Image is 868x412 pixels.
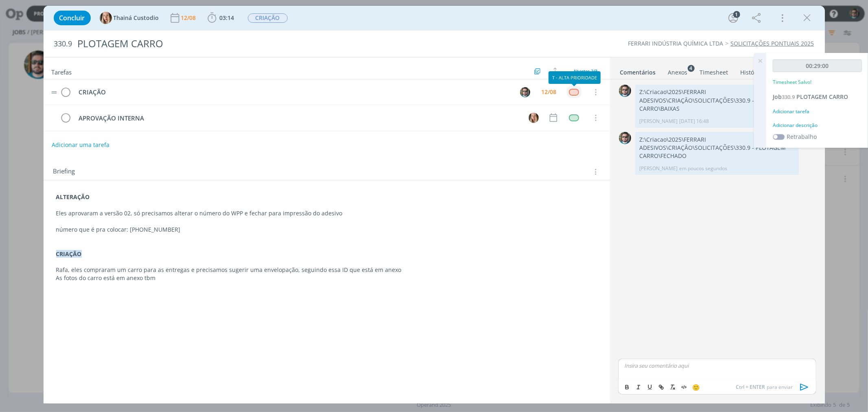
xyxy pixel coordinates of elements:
span: Ctrl + ENTER [736,384,767,391]
a: Histórico [740,65,765,77]
div: T - ALTA PRIORIDADE [549,71,601,84]
p: Z:\Criacao\2025\FERRARI ADESIVOS\CRIAÇÂO\SOLICITAÇÕES\330.9 - PLOTAGEM CARRO\BAIXAS [639,88,795,113]
button: 1 [727,11,740,24]
a: Timesheet [700,65,729,77]
img: T [529,113,539,123]
button: 03:14 [206,11,236,24]
button: Concluir [54,11,91,25]
div: APROVAÇÃO INTERNA [75,113,521,123]
span: em poucos segundos [679,165,727,172]
div: PLOTAGEM CARRO [74,34,494,54]
a: Comentários [620,65,656,77]
span: 03:14 [220,14,234,22]
p: Rafa, eles compraram um carro para as entregas e precisamos sugerir uma envelopação, seguindo ess... [56,266,597,274]
p: [PERSON_NAME] [639,165,678,172]
button: TThainá Custodio [100,12,159,24]
div: 12/08 [181,15,198,21]
strong: ALTERAÇÃO [56,193,90,201]
button: Adicionar uma tarefa [51,138,110,152]
a: FERRARI INDÚSTRIA QUÍMICA LTDA [628,39,724,47]
button: T [528,112,540,124]
img: R [619,132,631,144]
img: R [619,85,631,97]
span: 🙂 [692,383,700,391]
img: R [520,87,530,97]
p: número que é pra colocar: [PHONE_NUMBER] [56,226,597,234]
span: 330.9 [54,39,72,48]
span: Concluir [59,15,85,21]
sup: 4 [688,65,695,72]
button: CRIAÇÃO [247,13,288,23]
img: T [100,12,112,24]
label: Retrabalho [787,132,817,141]
div: Adicionar descrição [773,122,862,129]
strong: CRIAÇÃO [56,250,82,258]
div: 12/08 [542,89,557,95]
span: CRIAÇÃO [248,13,288,23]
p: Z:\Criacao\2025\FERRARI ADESIVOS\CRIAÇÂO\SOLICITAÇÕES\330.9 - PLOTAGEM CARRO\FECHADO [639,136,795,160]
span: Thainá Custodio [114,15,159,21]
button: 🙂 [690,382,702,392]
p: Timesheet Salvo! [773,79,811,86]
button: R [519,86,531,98]
span: PLOTAGEM CARRO [796,93,848,101]
p: [PERSON_NAME] [639,118,678,125]
p: Eles aprovaram a versão 02, só precisamos alterar o número do WPP e fechar para impressão do adesivo [56,209,597,217]
div: Anexos [668,68,688,77]
span: para enviar [736,384,793,391]
p: As fotos do carro está em anexo tbm [56,274,597,282]
div: Adicionar tarefa [773,108,862,115]
div: CRIAÇÃO [75,87,513,97]
img: drag-icon.svg [51,91,57,94]
div: dialog [44,6,825,403]
span: Tarefas [52,66,72,76]
span: 330.9 [782,93,795,101]
img: arrow-down-up.svg [553,68,559,75]
span: Briefing [53,167,75,177]
span: Abertas 2/3 [574,68,598,74]
a: SOLICITAÇÕES PONTUAIS 2025 [731,39,814,47]
span: [DATE] 16:48 [679,118,709,125]
a: Job330.9PLOTAGEM CARRO [773,93,848,101]
div: 1 [733,11,740,18]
